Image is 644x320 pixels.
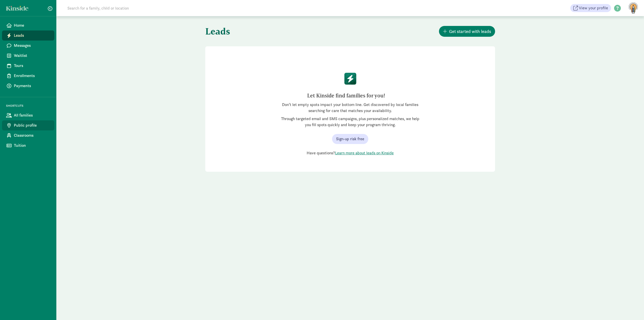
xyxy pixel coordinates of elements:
[2,41,54,51] a: Messages
[279,116,422,128] p: Through targeted email and SMS campaigns, plus personalized matches, we help you fill spots quick...
[2,120,54,130] a: Public profile
[439,26,495,37] button: Get started with leads
[619,296,644,320] iframe: Chat Widget
[14,122,50,128] span: Public profile
[14,43,50,49] span: Messages
[2,51,54,61] a: Waitlist
[14,32,50,39] span: Leads
[336,136,364,142] span: Sign-up risk free
[14,22,50,28] span: Home
[14,132,50,138] span: Classrooms
[205,22,349,40] h1: Leads
[332,134,368,144] button: Sign-up risk free
[579,5,608,11] span: View your profile
[2,71,54,81] a: Enrollments
[14,112,50,118] span: All families
[279,102,422,114] p: Don’t let empty spots impact your bottom line. Get discovered by local families searching for car...
[335,150,394,156] a: Learn more about leads on Kinside
[14,63,50,69] span: Tours
[14,73,50,79] span: Enrollments
[279,150,422,156] div: Have questions?
[64,3,206,13] input: Search for a family, child or location
[14,83,50,89] span: Payments
[2,140,54,151] a: Tuition
[2,61,54,71] a: Tours
[2,30,54,41] a: Leads
[283,92,410,100] h2: Let Kinside find families for you!
[2,130,54,140] a: Classrooms
[2,110,54,120] a: All families
[2,20,54,30] a: Home
[570,4,611,12] a: View your profile
[449,28,491,35] span: Get started with leads
[2,81,54,91] a: Payments
[14,53,50,59] span: Waitlist
[14,143,50,149] span: Tuition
